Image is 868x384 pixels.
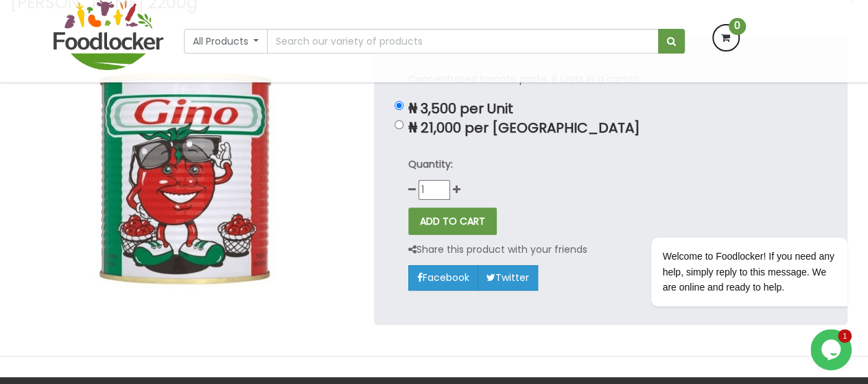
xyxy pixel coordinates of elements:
[395,120,403,129] input: ₦ 21,000 per [GEOGRAPHIC_DATA]
[810,329,854,370] iframe: chat widget
[607,113,854,322] iframe: chat widget
[395,101,403,110] input: ₦ 3,500 per Unit
[729,18,746,35] span: 0
[184,29,268,54] button: All Products
[408,120,813,136] p: ₦ 21,000 per [GEOGRAPHIC_DATA]
[408,265,478,290] a: Facebook
[21,37,350,319] img: Gino Tin Tomato 2200g
[408,207,497,235] button: ADD TO CART
[408,157,453,171] strong: Quantity:
[267,29,658,54] input: Search our variety of products
[478,265,538,290] a: Twitter
[408,101,813,117] p: ₦ 3,500 per Unit
[408,242,587,258] p: Share this product with your friends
